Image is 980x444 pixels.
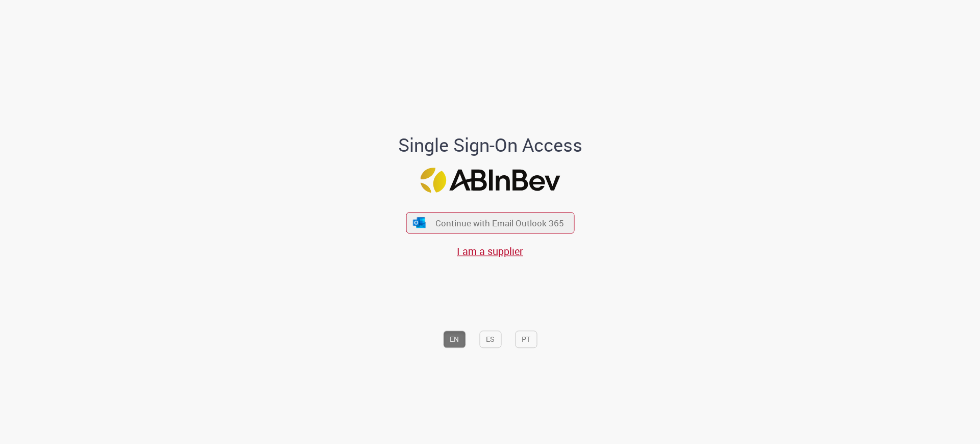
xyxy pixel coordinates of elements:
img: ícone Azure/Microsoft 360 [412,217,427,228]
button: ícone Azure/Microsoft 360 Continue with Email Outlook 365 [406,213,574,233]
button: ES [479,331,501,348]
h1: Single Sign-On Access [349,135,632,156]
a: I am a supplier [457,244,523,258]
img: Logo ABInBev [420,168,560,193]
button: PT [515,331,537,348]
span: Continue with Email Outlook 365 [435,217,564,229]
button: EN [443,331,465,348]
